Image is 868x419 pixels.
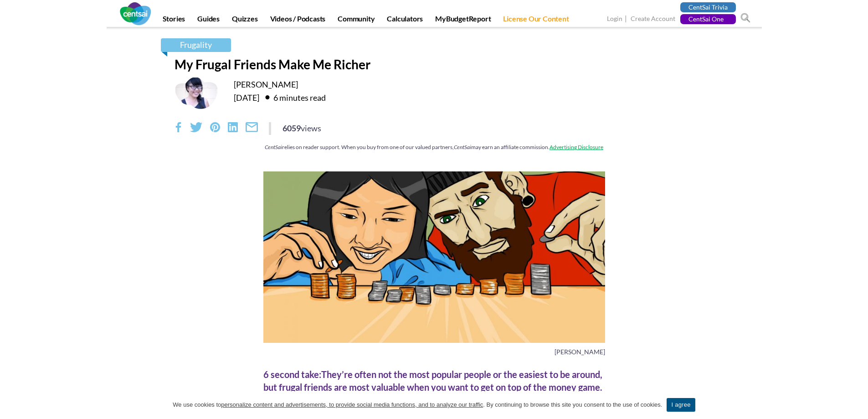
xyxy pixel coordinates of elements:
div: 6 minutes read [261,90,326,104]
a: I agree [852,400,861,409]
span: | [624,14,629,24]
a: Quizzes [226,14,263,27]
span: We use cookies to . By continuing to browse this site you consent to the use of cookies. [173,400,662,409]
div: 6059 [282,122,321,134]
a: Login [607,15,622,24]
img: My Frugal Friends Make Me Richer [263,171,605,342]
img: CentSai [120,2,151,25]
a: Stories [157,14,191,27]
a: Guides [192,14,225,27]
a: Advertising Disclosure [550,144,603,150]
a: Create Account [631,15,675,24]
a: Frugality [161,38,231,52]
em: CentSai [454,144,471,150]
a: Calculators [381,14,428,27]
a: [PERSON_NAME] [234,79,298,89]
a: CentSai One [680,14,736,24]
a: Community [332,14,380,27]
span: views [301,123,321,133]
a: License Our Content [498,14,574,27]
a: CentSai Trivia [680,2,736,12]
div: relies on reader support. When you buy from one of our valued partners, may earn an affiliate com... [175,143,694,151]
em: CentSai [265,144,282,150]
u: personalize content and advertisements, to provide social media functions, and to analyze our tra... [221,401,483,408]
a: I agree [667,398,695,412]
span: 6 second take: [263,369,321,380]
p: [PERSON_NAME] [263,347,605,357]
div: They’re often not the most popular people or the easiest to be around, but frugal friends are mos... [263,368,605,394]
a: Videos / Podcasts [265,14,331,27]
h1: My Frugal Friends Make Me Richer [175,57,694,72]
time: [DATE] [234,93,259,103]
a: MyBudgetReport [430,14,496,27]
